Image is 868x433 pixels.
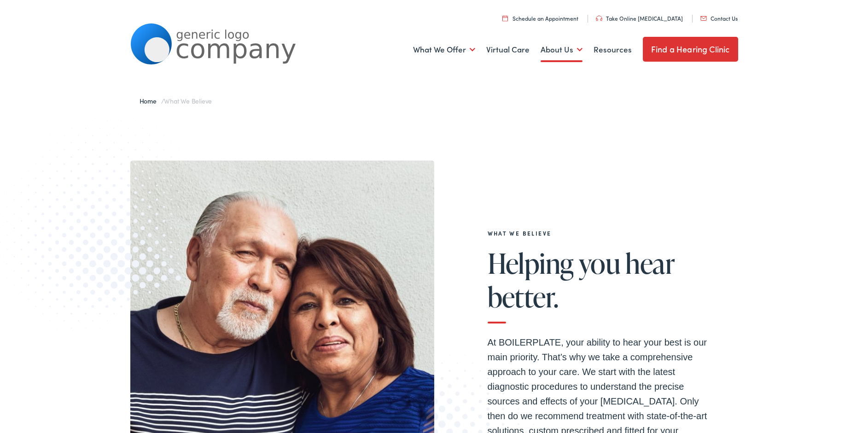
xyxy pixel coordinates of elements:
[488,248,574,278] span: Helping
[488,230,709,237] h2: What We Believe
[413,33,475,67] a: What We Offer
[625,248,675,278] span: hear
[700,14,738,22] a: Contact Us
[594,33,632,67] a: Resources
[502,15,508,21] img: utility icon
[596,14,683,22] a: Take Online [MEDICAL_DATA]
[700,16,707,21] img: utility icon
[596,16,602,21] img: utility icon
[502,14,578,22] a: Schedule an Appointment
[541,33,583,67] a: About Us
[643,37,738,62] a: Find a Hearing Clinic
[488,282,559,312] span: better.
[579,248,620,278] span: you
[486,33,530,67] a: Virtual Care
